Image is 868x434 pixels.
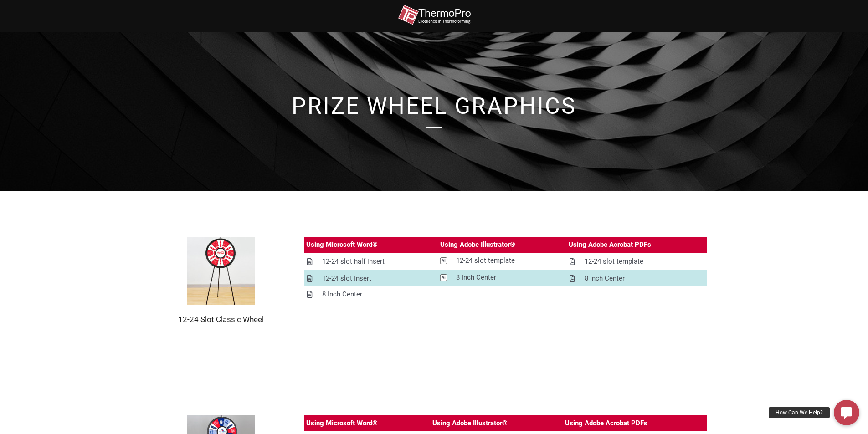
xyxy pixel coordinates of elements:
div: 8 Inch Center [456,272,496,283]
div: Using Adobe Acrobat PDFs [569,239,651,250]
h1: prize Wheel Graphics [175,95,694,117]
div: Using Adobe Illustrator® [440,239,515,250]
div: 8 Inch Center [585,273,625,284]
div: 12-24 slot half insert [322,256,385,267]
h2: 12-24 Slot Classic Wheel [161,314,281,324]
a: 12-24 slot half insert [304,254,438,270]
a: 8 Inch Center [566,271,707,286]
a: 8 Inch Center [304,286,438,302]
a: How Can We Help? [834,400,859,425]
div: 12-24 slot template [585,256,643,267]
a: 12-24 slot template [438,253,567,269]
div: 12-24 slot Insert [322,273,371,284]
div: Using Adobe Acrobat PDFs [565,418,647,429]
a: 12-24 slot template [566,254,707,270]
a: 12-24 slot Insert [304,271,438,286]
div: Using Microsoft Word® [306,418,378,429]
div: Using Adobe Illustrator® [432,418,508,429]
div: 8 Inch Center [322,289,362,300]
a: 8 Inch Center [438,270,567,286]
div: How Can We Help? [769,407,830,418]
div: Using Microsoft Word® [306,239,378,250]
img: thermopro-logo-non-iso [398,5,471,25]
div: 12-24 slot template [456,255,515,266]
